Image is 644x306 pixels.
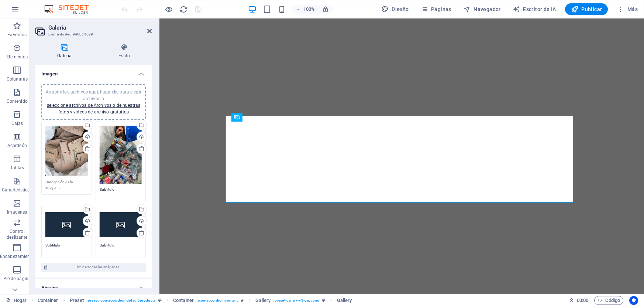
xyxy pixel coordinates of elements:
[565,3,608,15] button: Publicar
[7,76,28,82] font: Columnas
[179,5,188,14] i: Recargar página
[273,296,319,305] span: . preset-gallery-v3-captions
[41,71,58,76] font: Imagen
[6,54,28,59] font: Elementos
[2,187,32,193] font: Características
[41,263,146,272] button: Eliminar todas las imágenes
[569,296,589,305] h6: Tiempo de sesión
[523,6,556,12] font: Escritor de IA
[378,3,412,15] button: Diseño
[87,296,155,305] span: . preset-icon-accordion-default-products
[303,6,315,12] font: 100%
[41,285,58,290] font: Ajustes
[322,298,326,302] i: This element is a customizable preset
[322,6,329,13] i: Al cambiar el tamaño, se ajusta automáticamente el nivel de zoom para adaptarse al dispositivo el...
[7,32,27,37] font: Favoritos
[292,5,318,14] button: 100%
[510,3,559,15] button: Escritor de IA
[614,3,641,15] button: Más
[11,121,23,126] font: Cajas
[173,296,194,305] span: Click to select. Double-click to edit
[627,6,638,12] font: Más
[418,3,454,15] button: Páginas
[6,296,27,305] a: Haga clic para cancelar la selección. Haga doble clic para abrir Páginas.
[38,296,352,305] nav: migaja de pan
[45,210,88,239] div: img-pequeño.jpg
[47,103,140,115] a: seleccione archivos de Archivos o de nuestras fotos y videos de archivo gratuitos
[7,143,27,148] font: Acordeón
[75,265,119,269] font: Eliminar todas las imágenes
[48,24,66,31] font: Galería
[581,6,602,12] font: Publicar
[431,6,451,12] font: Páginas
[48,32,93,36] font: Elemento #ed-940061629
[100,210,142,239] div: img-pequeño.jpg
[158,298,162,302] i: This element is a customizable preset
[118,53,130,58] font: Estilo
[179,5,188,14] button: recargar
[38,296,58,305] span: Click to select. Double-click to edit
[46,89,141,101] font: Arrastre los archivos aquí, haga clic para elegir archivos o
[7,229,27,240] font: Control deslizante
[10,165,24,170] font: Tablas
[629,296,638,305] button: Centrados en el usuario
[241,298,244,302] i: Element contains an animation
[460,3,504,15] button: Navegador
[577,297,588,303] font: 00:00
[70,296,84,305] span: Click to select. Double-click to edit
[473,6,501,12] font: Navegador
[3,276,31,281] font: Pie de página
[7,210,27,215] font: Imágenes
[45,126,88,176] div: 4471d7a0-4e07-4fd4-85e8-ab449fb2a80d-h4scX0cXnl_nN2aOano6hw.jpeg
[197,296,238,305] span: . icon-accordion-content
[42,5,98,14] img: Logotipo del editor
[392,6,409,12] font: Diseño
[100,126,142,184] div: 7c64752a-89e2-41a0-abf3-434242de4810-oA1xRKh86FXx2Tc7xDkTYQ.jpeg
[337,296,352,305] span: Click to select. Double-click to edit
[255,296,271,305] span: Click to select. Double-click to edit
[7,99,28,104] font: Contenido
[14,297,27,303] font: Hogar
[594,296,623,305] button: Código
[605,297,620,303] font: Código
[378,3,412,15] div: Diseño (Ctrl+Alt+Y)
[57,53,72,58] font: Galería
[164,5,173,14] button: Haga clic aquí para salir del modo de vista previa y continuar editando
